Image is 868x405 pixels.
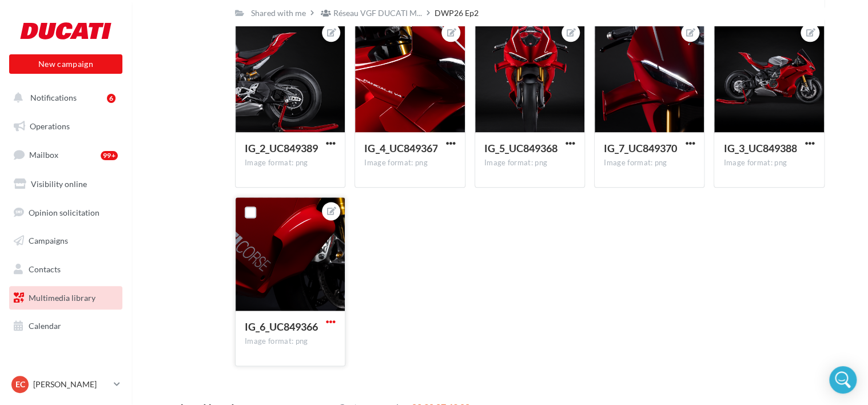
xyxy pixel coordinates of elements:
[723,158,814,168] div: Image format: png
[7,229,125,253] a: Campaigns
[29,236,68,245] span: Campaigns
[30,121,70,131] span: Operations
[245,320,318,333] span: IG_6_UC849366
[251,7,306,19] div: Shared with me
[7,142,125,167] a: Mailbox99+
[484,142,558,154] span: IG_5_UC849368
[29,207,99,217] span: Opinion solicitation
[30,93,77,102] span: Notifications
[7,86,120,110] button: Notifications 6
[245,158,336,168] div: Image format: png
[7,314,125,338] a: Calendar
[29,321,61,331] span: Calendar
[7,172,125,196] a: Visibility online
[7,201,125,225] a: Opinion solicitation
[604,158,695,168] div: Image format: png
[29,150,58,160] span: Mailbox
[9,374,122,395] a: EC [PERSON_NAME]
[364,142,437,154] span: IG_4_UC849367
[29,293,95,303] span: Multimedia library
[101,151,118,160] div: 99+
[33,379,109,390] p: [PERSON_NAME]
[333,7,422,19] span: Réseau VGF DUCATI M...
[484,158,575,168] div: Image format: png
[245,336,336,347] div: Image format: png
[364,158,455,168] div: Image format: png
[435,7,479,19] div: DWP26 Ep2
[245,142,318,154] span: IG_2_UC849389
[107,94,116,103] div: 6
[604,142,677,154] span: IG_7_UC849370
[7,114,125,138] a: Operations
[9,54,122,74] button: New campaign
[15,379,25,390] span: EC
[7,286,125,310] a: Multimedia library
[723,142,797,154] span: IG_3_UC849388
[829,366,857,394] div: Open Intercom Messenger
[31,179,87,189] span: Visibility online
[29,264,61,274] span: Contacts
[7,257,125,281] a: Contacts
